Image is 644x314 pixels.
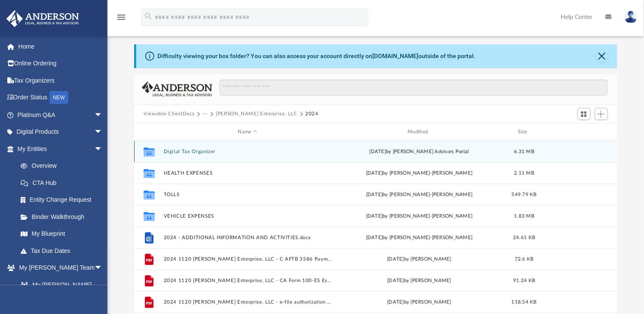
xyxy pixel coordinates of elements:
[116,16,126,22] a: menu
[164,299,332,305] button: 2024 1120 [PERSON_NAME] Enterprise, LLC - e-file authorization - please sign.pdf
[6,140,116,157] a: My Entitiesarrow_drop_down
[6,72,116,89] a: Tax Organizers
[220,80,608,96] input: Search files and folders
[116,12,126,22] i: menu
[94,123,111,141] span: arrow_drop_down
[372,52,418,59] a: [DOMAIN_NAME]
[216,110,297,118] button: [PERSON_NAME] Enterprise, LLC
[335,128,503,136] div: Modified
[164,278,332,283] button: 2024 1120 [PERSON_NAME] Enterprise, LLC - CA Form 100-ES Estimated Tax Payment.pdf
[157,52,475,61] div: Difficulty viewing your box folder? You can also access your account directly on outside of the p...
[514,171,534,175] span: 2.11 MB
[94,140,111,158] span: arrow_drop_down
[144,110,194,118] button: Viewable-ClientDocs
[335,299,503,306] div: [DATE] by [PERSON_NAME]
[202,110,208,118] button: ···
[49,91,68,104] div: NEW
[164,149,332,154] button: Digital Tax Organizer
[578,108,591,120] button: Switch to Grid View
[6,259,111,277] a: My [PERSON_NAME] Teamarrow_drop_down
[306,110,319,118] button: 2024
[596,50,608,62] button: Close
[138,128,159,136] div: id
[335,169,503,177] div: [DATE] by [PERSON_NAME]-[PERSON_NAME]
[163,128,331,136] div: Name
[335,234,503,242] div: [DATE] by [PERSON_NAME]-[PERSON_NAME]
[12,242,116,259] a: Tax Due Dates
[12,225,111,243] a: My Blueprint
[164,192,332,197] button: TOLLS
[6,106,116,123] a: Platinum Q&Aarrow_drop_down
[514,149,534,154] span: 6.31 MB
[164,213,332,219] button: VEHICLE EXPENSES
[513,235,535,240] span: 24.61 KB
[507,128,542,136] div: Size
[4,10,82,27] img: Anderson Advisors Platinum Portal
[164,170,332,176] button: HEALTH EXPENSES
[595,108,608,120] button: Add
[513,278,535,283] span: 91.24 KB
[625,11,638,23] img: User Pic
[335,148,503,156] div: [DATE] by [PERSON_NAME] Advisors Portal
[144,12,153,21] i: search
[12,276,107,304] a: My [PERSON_NAME] Team
[512,192,537,197] span: 549.79 KB
[335,277,503,285] div: [DATE] by [PERSON_NAME]
[6,38,116,55] a: Home
[6,123,116,141] a: Digital Productsarrow_drop_down
[94,106,111,124] span: arrow_drop_down
[12,157,116,175] a: Overview
[94,259,111,277] span: arrow_drop_down
[12,208,116,225] a: Binder Walkthrough
[164,235,332,240] button: 2024 - ADDITIONAL INFORMATION AND ACTIVITIES.docx
[514,214,534,219] span: 1.83 MB
[12,174,116,191] a: CTA Hub
[512,300,537,305] span: 118.54 KB
[335,212,503,220] div: [DATE] by [PERSON_NAME]-[PERSON_NAME]
[335,256,503,263] div: [DATE] by [PERSON_NAME]
[164,256,332,262] button: 2024 1120 [PERSON_NAME] Enterprise, LLC - C AFTB 3586 Payment Voucher.pdf
[6,55,116,72] a: Online Ordering
[6,89,116,107] a: Order StatusNEW
[546,128,606,136] div: id
[12,191,116,209] a: Entity Change Request
[335,191,503,199] div: [DATE] by [PERSON_NAME]-[PERSON_NAME]
[515,257,534,262] span: 72.6 KB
